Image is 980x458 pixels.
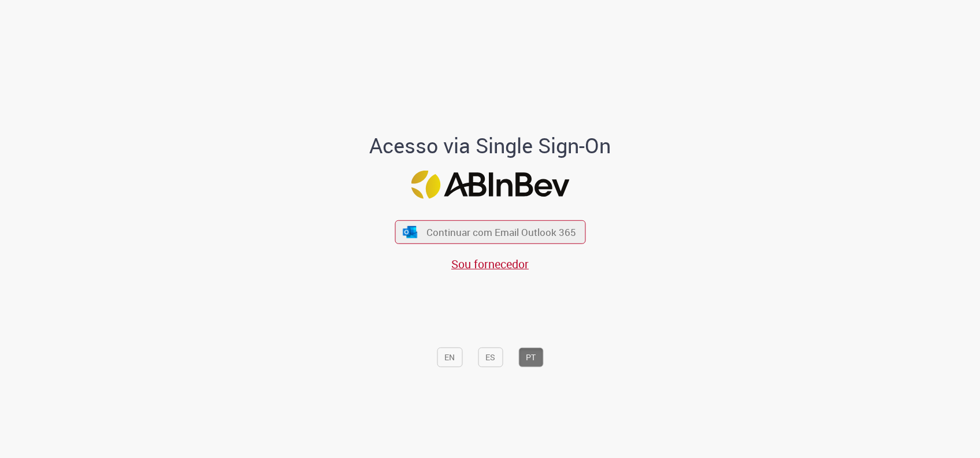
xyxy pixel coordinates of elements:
span: Continuar com Email Outlook 365 [426,226,576,239]
img: ícone Azure/Microsoft 360 [402,226,418,238]
button: ícone Azure/Microsoft 360 Continuar com Email Outlook 365 [395,220,585,244]
img: Logo ABInBev [411,171,569,199]
button: PT [518,348,543,367]
button: ES [478,348,503,367]
h1: Acesso via Single Sign-On [330,134,651,157]
button: EN [437,348,462,367]
a: Sou fornecedor [451,256,529,272]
